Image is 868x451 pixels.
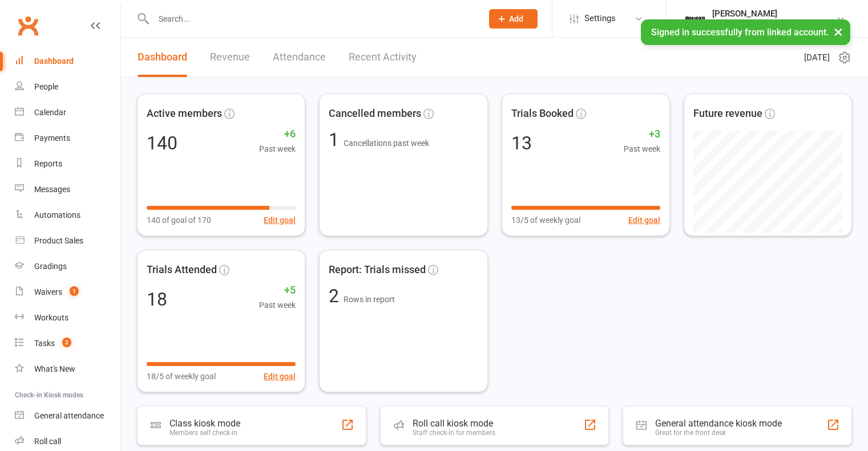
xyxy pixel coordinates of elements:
[150,11,474,27] input: Search...
[15,331,120,356] a: Tasks 2
[34,339,55,348] div: Tasks
[344,295,395,304] span: Rows in report
[489,9,538,29] button: Add
[413,429,495,437] div: Staff check-in for members
[511,214,580,226] span: 13/5 of weekly goal
[259,143,296,155] span: Past week
[15,254,120,279] a: Gradings
[147,370,216,383] span: 18/5 of weekly goal
[34,159,62,168] div: Reports
[147,290,167,308] div: 18
[329,285,344,307] span: 2
[14,11,42,40] a: Clubworx
[413,418,495,429] div: Roll call kiosk mode
[34,210,80,220] div: Automations
[34,287,62,296] div: Waivers
[34,82,58,91] div: People
[349,38,417,77] a: Recent Activity
[15,228,120,254] a: Product Sales
[147,262,217,278] span: Trials Attended
[147,105,222,122] span: Active members
[15,177,120,202] a: Messages
[34,133,70,143] div: Payments
[147,134,177,152] div: 140
[264,214,296,226] button: Edit goal
[712,9,836,19] div: [PERSON_NAME]
[259,282,296,299] span: +5
[15,48,120,74] a: Dashboard
[169,429,240,437] div: Members self check-in
[15,403,120,429] a: General attendance kiosk mode
[62,338,71,347] span: 2
[511,105,574,122] span: Trials Booked
[509,14,523,23] span: Add
[655,429,782,437] div: Great for the front desk
[34,262,67,271] div: Gradings
[15,279,120,305] a: Waivers 1
[15,74,120,100] a: People
[344,139,429,148] span: Cancellations past week
[34,185,70,194] div: Messages
[15,356,120,382] a: What's New
[34,313,68,322] div: Workouts
[34,411,104,420] div: General attendance
[15,202,120,228] a: Automations
[624,126,660,143] span: +3
[628,214,660,226] button: Edit goal
[693,105,762,122] span: Future revenue
[804,51,830,64] span: [DATE]
[329,262,426,278] span: Report: Trials missed
[15,305,120,331] a: Workouts
[624,143,660,155] span: Past week
[584,6,616,31] span: Settings
[15,100,120,125] a: Calendar
[712,19,836,29] div: [PERSON_NAME] [PERSON_NAME]
[34,437,61,446] div: Roll call
[511,134,532,152] div: 13
[34,108,66,117] div: Calendar
[329,105,421,122] span: Cancelled members
[70,286,79,296] span: 1
[169,418,240,429] div: Class kiosk mode
[147,214,211,226] span: 140 of goal of 170
[329,129,344,151] span: 1
[655,418,782,429] div: General attendance kiosk mode
[34,56,74,66] div: Dashboard
[259,299,296,311] span: Past week
[15,125,120,151] a: Payments
[210,38,250,77] a: Revenue
[828,19,849,44] button: ×
[651,27,829,38] span: Signed in successfully from linked account.
[15,151,120,177] a: Reports
[684,7,706,30] img: thumb_image1722295729.png
[34,236,83,245] div: Product Sales
[34,364,75,373] div: What's New
[138,38,187,77] a: Dashboard
[259,126,296,143] span: +6
[273,38,326,77] a: Attendance
[264,370,296,383] button: Edit goal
